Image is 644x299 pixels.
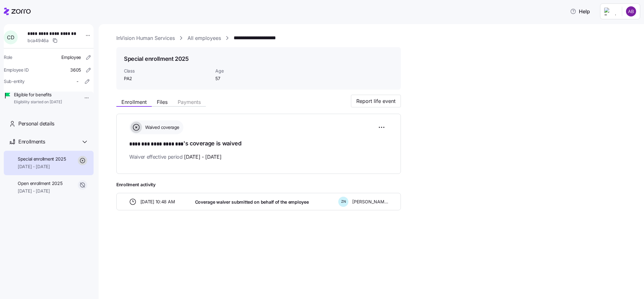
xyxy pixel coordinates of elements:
span: Z N [341,200,346,203]
span: Help [570,8,590,15]
h1: 's coverage is waived [129,139,388,148]
span: Enrollments [18,138,45,146]
span: Report life event [356,97,396,105]
button: Help [565,5,595,18]
span: Enrollment [121,99,147,105]
span: Eligible for benefits [14,92,62,98]
span: PA2 [124,75,210,82]
span: Waived coverage [143,124,179,130]
img: Employer logo [604,8,617,15]
img: c6b7e62a50e9d1badab68c8c9b51d0dd [626,6,636,16]
span: Eligibility started on [DATE] [14,99,62,105]
span: [DATE] - [DATE] [18,163,66,170]
h1: Special enrollment 2025 [124,55,189,63]
a: All employees [187,34,221,42]
span: Payments [178,99,201,105]
span: [DATE] - [DATE] [18,188,62,194]
a: InVision Human Services [116,34,175,42]
span: Special enrollment 2025 [18,156,66,162]
span: C D [7,35,14,40]
span: Personal details [18,120,54,128]
button: Report life event [351,95,401,107]
span: - [77,78,78,85]
span: 57 [215,75,279,82]
span: [DATE] - [DATE] [184,153,221,161]
span: 3605 [70,67,81,73]
span: Files [157,99,168,105]
span: Waiver effective period [129,153,222,161]
span: Class [124,68,210,74]
span: Employee [61,54,81,60]
span: bca4946a [28,37,49,44]
span: Coverage waiver submitted on behalf of the employee [195,199,309,205]
span: Enrollment activity [116,181,401,188]
span: Open enrollment 2025 [18,180,62,187]
span: Sub-entity [4,78,25,85]
span: Employee ID [4,67,29,73]
span: Role [4,54,12,60]
span: [DATE] 10:48 AM [140,199,175,205]
span: Age [215,68,279,74]
span: [PERSON_NAME] [352,199,388,205]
